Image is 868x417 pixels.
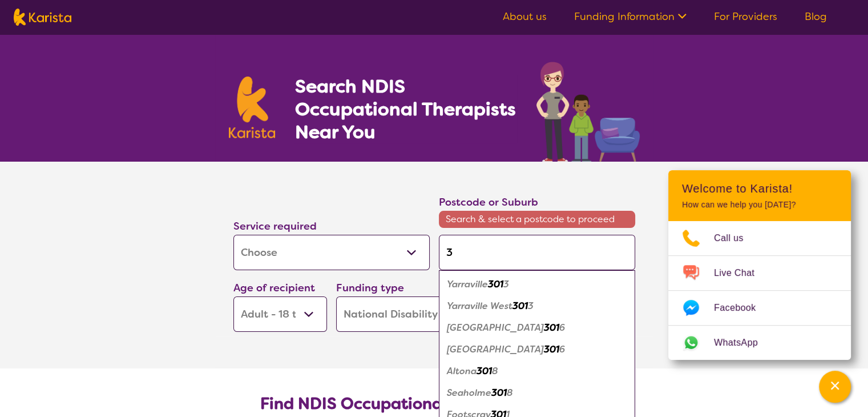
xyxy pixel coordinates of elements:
[668,221,851,360] ul: Choose channel
[14,9,71,26] img: Karista logo
[445,295,629,317] div: Yarraville West 3013
[439,211,635,228] span: Search & select a postcode to proceed
[445,360,629,382] div: Altona 3018
[805,10,827,23] a: Blog
[507,387,513,399] em: 8
[439,195,538,209] label: Postcode or Suburb
[447,365,477,377] em: Altona
[229,77,276,138] img: Karista logo
[477,365,492,377] em: 301
[714,10,777,23] a: For Providers
[559,343,565,355] em: 6
[714,334,772,351] span: WhatsApp
[445,382,629,404] div: Seaholme 3018
[336,281,404,295] label: Funding type
[447,300,512,312] em: Yarraville West
[445,274,629,295] div: Yarraville 3013
[492,365,498,377] em: 8
[447,278,488,290] em: Yarraville
[559,322,565,334] em: 6
[682,182,837,195] h2: Welcome to Karista!
[544,322,559,334] em: 301
[233,281,315,295] label: Age of recipient
[512,300,528,312] em: 301
[233,219,317,233] label: Service required
[439,235,635,270] input: Type
[536,62,640,162] img: occupational-therapy
[574,10,687,23] a: Funding Information
[447,343,544,355] em: [GEOGRAPHIC_DATA]
[528,300,534,312] em: 3
[445,339,629,360] div: Williamstown North 3016
[668,326,851,360] a: Web link opens in a new tab.
[544,343,559,355] em: 301
[488,278,503,290] em: 301
[447,322,544,334] em: [GEOGRAPHIC_DATA]
[294,75,516,143] h1: Search NDIS Occupational Therapists Near You
[503,10,547,23] a: About us
[714,264,768,282] span: Live Chat
[447,387,491,399] em: Seaholme
[714,230,757,247] span: Call us
[819,371,851,403] button: Channel Menu
[503,278,509,290] em: 3
[714,299,769,316] span: Facebook
[445,317,629,339] div: Williamstown 3016
[668,170,851,360] div: Channel Menu
[491,387,507,399] em: 301
[682,200,837,210] p: How can we help you [DATE]?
